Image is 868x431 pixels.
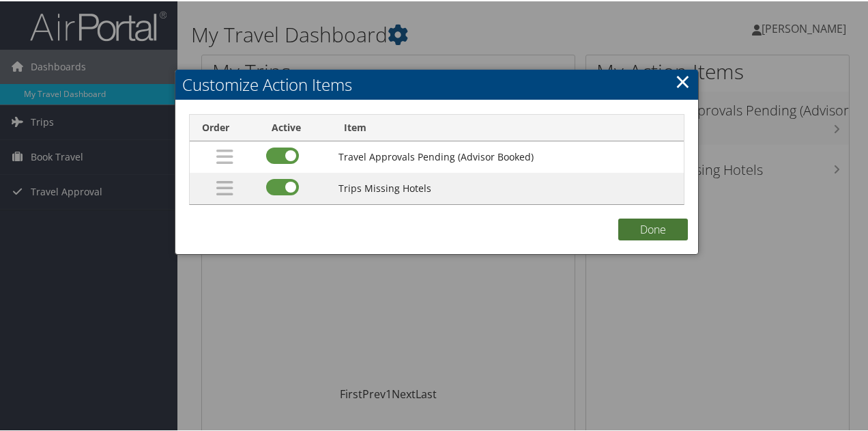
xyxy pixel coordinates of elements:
[175,68,698,98] h2: Customize Action Items
[190,113,259,140] th: Order
[332,140,684,171] td: Travel Approvals Pending (Advisor Booked)
[618,217,688,239] button: Done
[332,113,684,140] th: Item
[259,113,332,140] th: Active
[332,171,684,203] td: Trips Missing Hotels
[675,66,691,94] a: Close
